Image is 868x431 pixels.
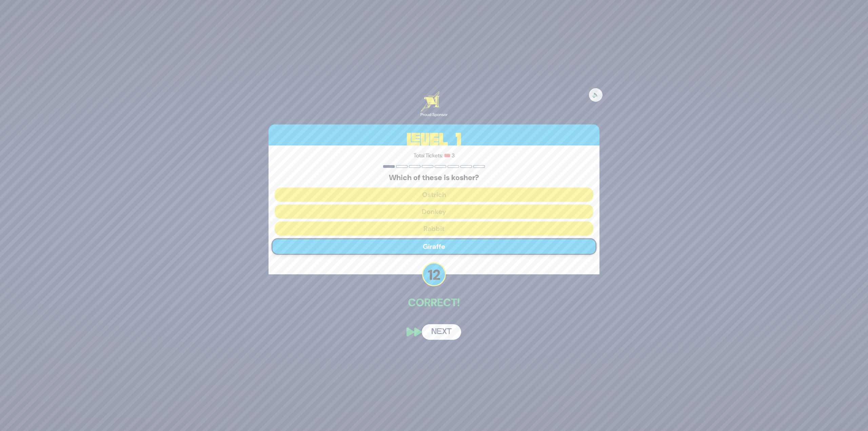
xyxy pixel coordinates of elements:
[589,88,603,102] button: 🔊
[272,238,597,255] button: Giraffe
[420,112,448,118] div: Proud Sponsor
[275,204,593,219] button: Donkey
[422,262,446,286] p: 12
[275,221,593,236] button: Rabbit
[269,124,599,155] h3: Level 1
[269,294,599,311] p: Correct!
[422,324,461,340] button: Next
[420,91,440,112] img: Artscroll
[275,152,593,160] p: Total Tickets: 🎟️ 3
[275,188,593,202] button: Ostrich
[275,173,593,182] h5: Which of these is kosher?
